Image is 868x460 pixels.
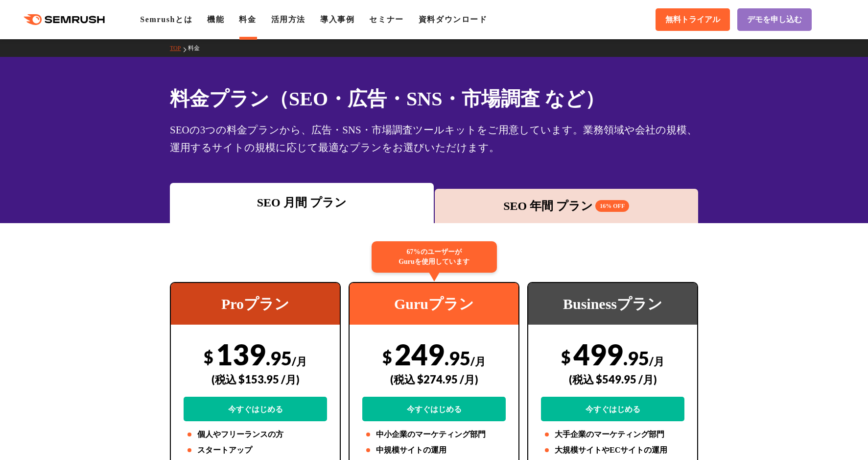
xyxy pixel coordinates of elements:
[362,397,506,421] a: 今すぐはじめる
[140,15,192,24] a: Semrushとは
[470,355,486,368] span: /月
[170,84,698,113] h1: 料金プラン（SEO・広告・SNS・市場調査 など）
[170,121,698,156] div: SEOの3つの料金プランから、広告・SNS・市場調査ツールキットをご用意しています。業務領域や会社の規模、運用するサイトの規模に応じて最適なプランをお選びいただけます。
[665,15,720,25] span: 無料トライアル
[350,283,518,325] div: Guruプラン
[445,347,470,369] span: .95
[561,347,571,367] span: $
[737,8,812,31] a: デモを申し込む
[271,15,305,24] a: 活用方法
[184,362,327,397] div: (税込 $153.95 /月)
[541,397,684,421] a: 今すぐはじめる
[541,337,684,421] div: 499
[656,8,730,31] a: 無料トライアル
[292,355,307,368] span: /月
[541,362,684,397] div: (税込 $549.95 /月)
[372,241,497,273] div: 67%のユーザーが Guruを使用しています
[541,444,684,456] li: 大規模サイトやECサイトの運用
[184,429,327,440] li: 個人やフリーランスの方
[541,429,684,440] li: 大手企業のマーケティング部門
[382,347,392,367] span: $
[266,347,292,369] span: .95
[528,283,697,325] div: Businessプラン
[369,15,403,24] a: セミナー
[175,194,429,211] div: SEO 月間 プラン
[170,45,188,51] a: TOP
[184,397,327,421] a: 今すぐはじめる
[362,362,506,397] div: (税込 $274.95 /月)
[440,197,694,215] div: SEO 年間 プラン
[320,15,354,24] a: 導入事例
[204,347,213,367] span: $
[362,337,506,421] div: 249
[362,429,506,440] li: 中小企業のマーケティング部門
[747,15,802,25] span: デモを申し込む
[239,15,256,24] a: 料金
[207,15,224,24] a: 機能
[184,337,327,421] div: 139
[595,200,629,212] span: 16% OFF
[419,15,488,24] a: 資料ダウンロード
[649,355,664,368] span: /月
[171,283,340,325] div: Proプラン
[623,347,649,369] span: .95
[362,444,506,456] li: 中規模サイトの運用
[188,45,207,51] a: 料金
[184,444,327,456] li: スタートアップ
